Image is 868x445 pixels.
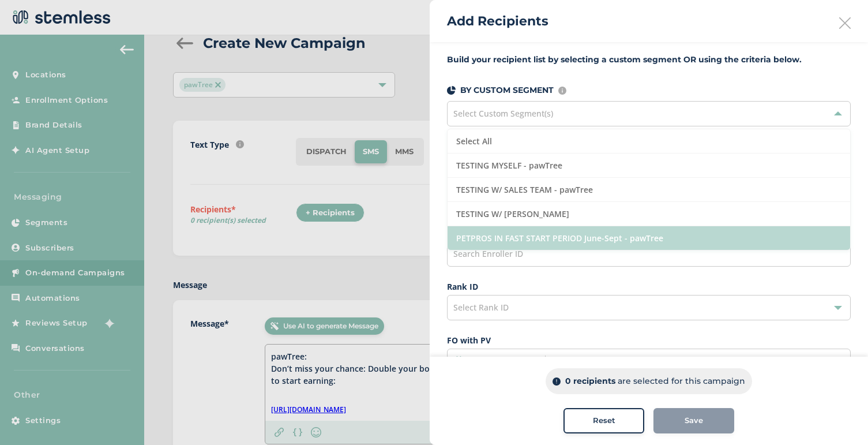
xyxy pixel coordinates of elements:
li: TESTING W/ [PERSON_NAME] [448,202,850,226]
li: PETPROS IN FAST START PERIOD June-Sept - pawTree [448,226,850,250]
img: icon-info-236977d2.svg [558,87,566,95]
p: are selected for this campaign [618,375,745,387]
span: Search Enroller ID [453,248,523,259]
img: icon-info-dark-48f6c5f3.svg [553,377,561,386]
p: BY CUSTOM SEGMENT [460,84,554,96]
label: Rank ID [447,281,851,293]
span: Reset [593,415,615,427]
img: icon-segments-dark-074adb27.svg [447,86,456,95]
iframe: Chat Widget [810,390,868,445]
label: FO with PV [447,334,851,346]
input: Select Date [554,355,658,367]
p: 0 recipients [565,375,615,387]
label: After [468,356,488,368]
label: Build your recipient list by selecting a custom segment OR using the criteria below. [447,54,851,66]
button: Reset [563,408,644,433]
h2: Add Recipients [447,12,548,31]
span: Select Custom Segment(s) [453,108,553,119]
li: TESTING MYSELF - pawTree [448,154,850,178]
li: Select All [448,129,850,154]
span: Select Rank ID [453,302,509,313]
li: TESTING W/ SALES TEAM - pawTree [448,178,850,202]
